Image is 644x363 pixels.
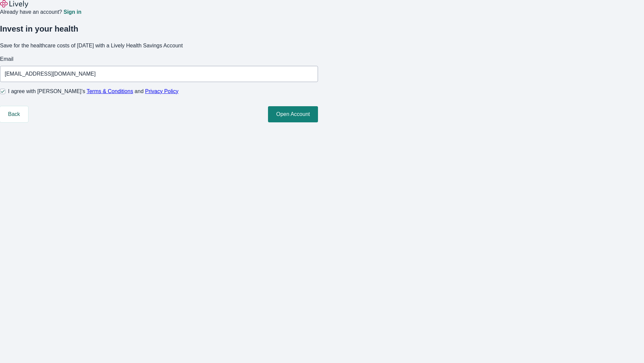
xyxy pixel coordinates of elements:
a: Terms & Conditions [87,88,133,94]
button: Open Account [268,106,318,122]
a: Sign in [63,9,81,15]
a: Privacy Policy [145,88,179,94]
span: I agree with [PERSON_NAME]’s and [8,87,178,95]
